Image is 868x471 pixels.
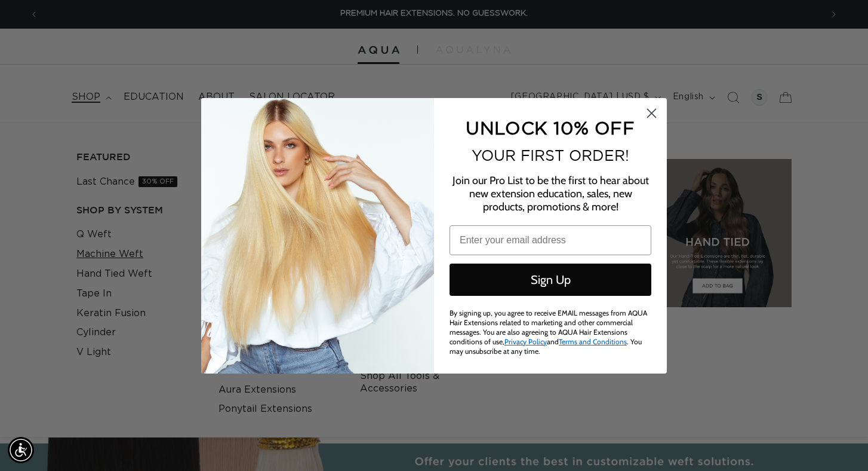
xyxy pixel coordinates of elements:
a: Terms and Conditions [559,337,627,346]
span: Join our Pro List to be the first to hear about new extension education, sales, new products, pro... [453,174,649,213]
input: Enter your email address [450,225,651,255]
button: Sign Up [450,264,651,296]
span: By signing up, you agree to receive EMAIL messages from AQUA Hair Extensions related to marketing... [450,308,647,356]
span: UNLOCK 10% OFF [466,118,635,137]
div: Accessibility Menu [8,437,34,463]
button: Close dialog [641,103,662,124]
span: YOUR FIRST ORDER! [472,147,629,164]
a: Privacy Policy [504,337,547,346]
img: daab8b0d-f573-4e8c-a4d0-05ad8d765127.png [201,98,434,374]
